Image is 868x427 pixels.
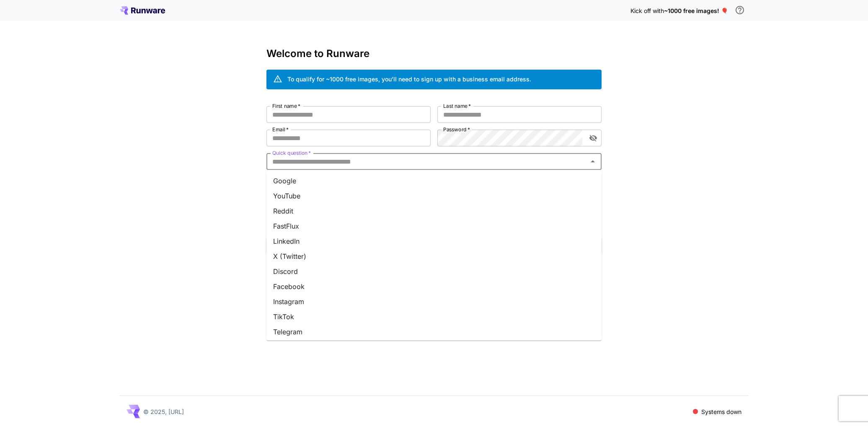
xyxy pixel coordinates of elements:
[731,2,748,18] button: In order to qualify for free credit, you need to sign up with a business email address and click ...
[266,294,602,309] li: Instagram
[701,407,741,416] p: Systems down
[587,156,599,167] button: Close
[266,234,602,249] li: LinkedIn
[272,126,289,133] label: Email
[266,48,602,60] h3: Welcome to Runware
[287,75,531,83] div: To qualify for ~1000 free images, you’ll need to sign up with a business email address.
[266,173,602,188] li: Google
[143,407,184,416] p: © 2025, [URL]
[266,309,602,324] li: TikTok
[443,102,471,109] label: Last name
[266,339,602,354] li: Word of mouth
[272,102,300,109] label: First name
[443,126,470,133] label: Password
[266,188,602,203] li: YouTube
[266,324,602,339] li: Telegram
[266,264,602,279] li: Discord
[630,7,664,14] span: Kick off with
[664,7,728,14] span: ~1000 free images! 🎈
[266,203,602,219] li: Reddit
[266,219,602,234] li: FastFlux
[266,249,602,264] li: X (Twitter)
[586,130,601,146] button: toggle password visibility
[266,279,602,294] li: Facebook
[272,149,311,156] label: Quick question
